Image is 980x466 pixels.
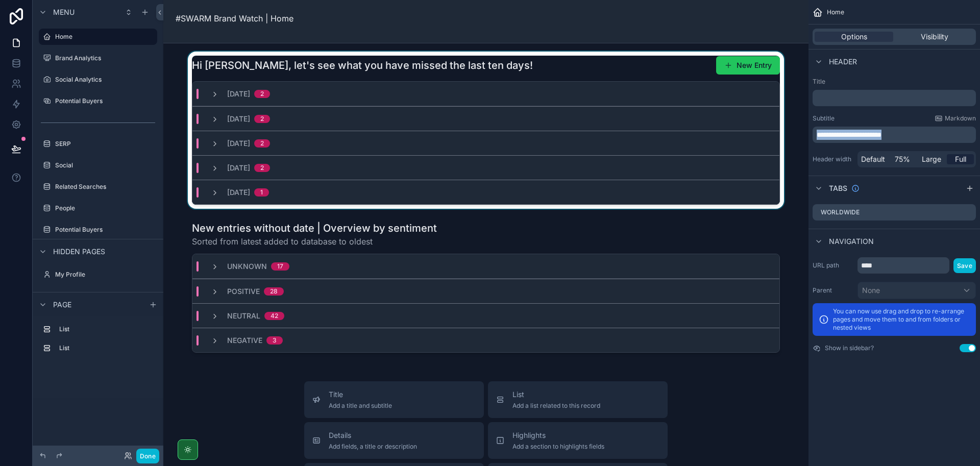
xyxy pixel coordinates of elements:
[857,282,976,299] button: None
[953,258,976,273] button: Save
[59,325,153,333] label: List
[55,54,155,62] label: Brand Analytics
[227,114,250,124] span: [DATE]
[488,381,668,418] button: ListAdd a list related to this record
[825,344,874,352] label: Show in sidebar?
[136,449,159,463] button: Done
[935,114,976,122] a: Markdown
[304,422,484,459] button: DetailsAdd fields, a title or description
[813,90,976,106] div: scrollable content
[329,430,417,440] span: Details
[833,307,970,332] p: You can now use drag and drop to re-arrange pages and move them to and from folders or nested views
[829,57,857,67] span: Header
[512,430,604,440] span: Highlights
[55,271,155,279] label: My Profile
[39,179,157,195] a: Related Searches
[55,183,155,191] label: Related Searches
[53,247,105,257] span: Hidden pages
[329,443,417,451] span: Add fields, a title or description
[271,312,278,320] div: 42
[227,138,250,149] span: [DATE]
[176,12,293,24] p: #SWARM Brand Watch | Home
[260,115,264,123] div: 2
[922,154,941,164] span: Large
[813,78,976,86] label: Title
[955,154,966,164] span: Full
[512,443,604,451] span: Add a section to highlights fields
[813,127,976,143] div: scrollable content
[227,163,250,173] span: [DATE]
[841,32,867,42] span: Options
[33,316,163,366] div: scrollable content
[260,139,264,148] div: 2
[39,71,157,88] a: Social Analytics
[39,50,157,66] a: Brand Analytics
[813,155,853,163] label: Header width
[277,262,283,271] div: 17
[55,204,155,212] label: People
[39,222,157,238] a: Potential Buyers
[227,89,250,99] span: [DATE]
[260,188,263,197] div: 1
[55,161,155,169] label: Social
[39,93,157,109] a: Potential Buyers
[921,32,948,42] span: Visibility
[53,7,75,17] span: Menu
[813,261,853,269] label: URL path
[39,200,157,216] a: People
[861,154,885,164] span: Default
[304,381,484,418] button: TitleAdd a title and subtitle
[55,33,151,41] label: Home
[55,226,155,234] label: Potential Buyers
[227,311,260,321] span: Neutral
[945,114,976,122] span: Markdown
[39,266,157,283] a: My Profile
[260,164,264,172] div: 2
[895,154,910,164] span: 75%
[329,402,392,410] span: Add a title and subtitle
[813,114,835,122] label: Subtitle
[273,336,277,345] div: 3
[827,8,844,16] span: Home
[55,76,155,84] label: Social Analytics
[329,389,392,400] span: Title
[829,183,847,193] span: Tabs
[227,187,250,198] span: [DATE]
[512,389,600,400] span: List
[227,286,260,297] span: Positive
[813,286,853,295] label: Parent
[862,285,880,296] span: None
[488,422,668,459] button: HighlightsAdd a section to highlights fields
[829,236,874,247] span: Navigation
[227,261,267,272] span: unknown
[260,90,264,98] div: 2
[512,402,600,410] span: Add a list related to this record
[39,29,157,45] a: Home
[821,208,860,216] label: Worldwide
[59,344,153,352] label: List
[55,97,155,105] label: Potential Buyers
[39,157,157,174] a: Social
[227,335,262,346] span: Negative
[53,300,71,310] span: Page
[55,140,155,148] label: SERP
[39,136,157,152] a: SERP
[270,287,278,296] div: 28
